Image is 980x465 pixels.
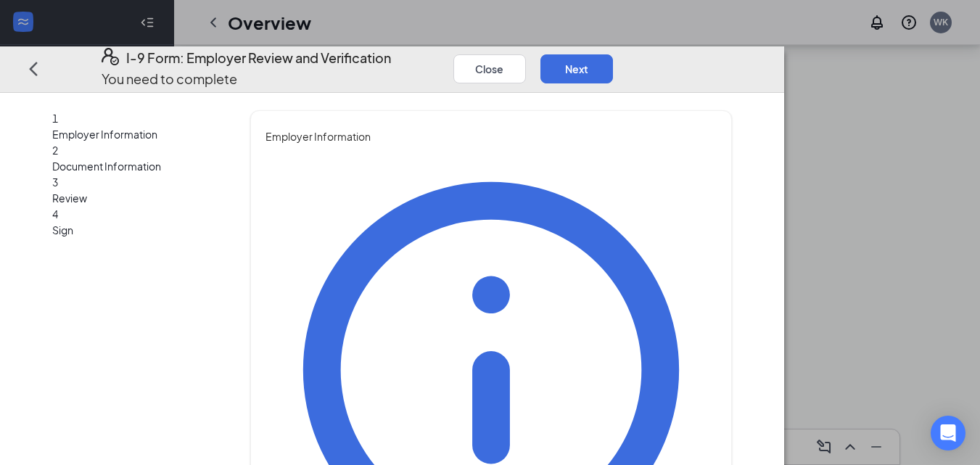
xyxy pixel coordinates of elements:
span: 3 [52,176,58,189]
svg: FormI9EVerifyIcon [102,48,119,65]
span: 2 [52,144,58,157]
button: Close [453,54,526,83]
span: Employer Information [52,126,222,142]
span: 1 [52,112,58,125]
span: Employer Information [265,128,717,144]
button: Next [540,54,613,83]
p: You need to complete [102,69,391,89]
span: Review [52,190,222,206]
h4: I-9 Form: Employer Review and Verification [126,48,391,68]
span: Document Information [52,158,222,174]
span: Sign [52,222,222,238]
div: Open Intercom Messenger [931,416,965,450]
span: 4 [52,207,58,221]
